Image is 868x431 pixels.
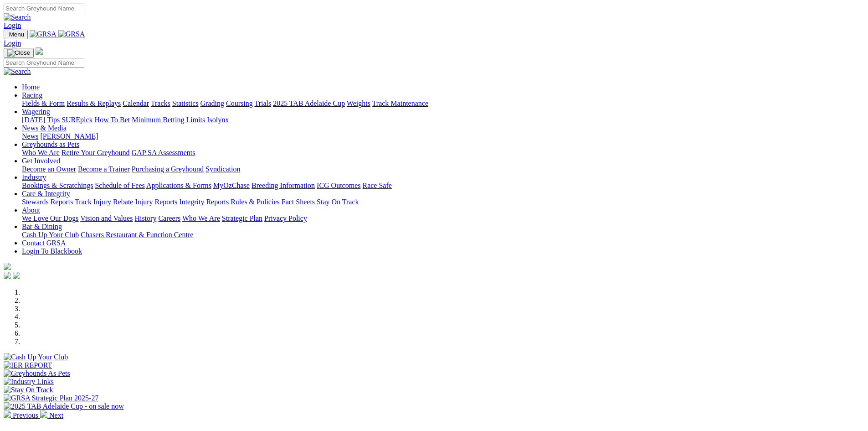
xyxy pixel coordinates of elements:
[146,182,211,189] a: Applications & Forms
[4,386,53,394] img: Stay On Track
[252,182,315,189] a: Breeding Information
[226,99,253,107] a: Coursing
[231,198,280,206] a: Rules & Policies
[132,165,204,173] a: Purchasing a Greyhound
[4,21,21,29] a: Login
[132,116,205,124] a: Minimum Betting Limits
[22,99,65,107] a: Fields & Form
[172,99,199,107] a: Statistics
[22,149,864,157] div: Greyhounds as Pets
[78,165,130,173] a: Become a Trainer
[22,239,66,247] a: Contact GRSA
[4,58,84,68] input: Search
[9,31,24,38] span: Menu
[22,182,93,189] a: Bookings & Scratchings
[22,149,60,156] a: Who We Are
[182,214,220,222] a: Who We Are
[13,272,20,279] img: twitter.svg
[22,214,864,223] div: About
[40,410,47,418] img: chevron-right-pager-white.svg
[22,231,864,239] div: Bar & Dining
[264,214,307,222] a: Privacy Policy
[95,116,130,124] a: How To Bet
[372,99,428,107] a: Track Maintenance
[4,378,54,386] img: Industry Links
[222,214,262,222] a: Strategic Plan
[22,190,70,197] a: Care & Integrity
[22,165,864,173] div: Get Involved
[4,361,52,369] img: IER REPORT
[347,99,370,107] a: Weights
[22,108,50,115] a: Wagering
[40,411,63,419] a: Next
[22,182,864,190] div: Industry
[22,165,76,173] a: Become an Owner
[7,49,30,57] img: Close
[49,411,63,419] span: Next
[22,247,82,255] a: Login To Blackbook
[22,173,46,181] a: Industry
[317,182,360,189] a: ICG Outcomes
[62,116,92,124] a: SUREpick
[134,214,156,222] a: History
[40,132,98,140] a: [PERSON_NAME]
[22,132,864,140] div: News & Media
[254,99,271,107] a: Trials
[135,198,177,206] a: Injury Reports
[13,411,38,419] span: Previous
[4,402,124,410] img: 2025 TAB Adelaide Cup - on sale now
[4,353,68,361] img: Cash Up Your Club
[4,369,70,378] img: Greyhounds As Pets
[22,140,79,148] a: Greyhounds as Pets
[22,124,67,132] a: News & Media
[81,231,193,239] a: Chasers Restaurant & Function Centre
[4,394,98,402] img: GRSA Strategic Plan 2025-27
[317,198,359,206] a: Stay On Track
[4,410,11,418] img: chevron-left-pager-white.svg
[151,99,170,107] a: Tracks
[4,272,11,279] img: facebook.svg
[67,99,121,107] a: Results & Replays
[362,182,391,189] a: Race Safe
[62,149,130,156] a: Retire Your Greyhound
[22,116,864,124] div: Wagering
[4,263,11,270] img: logo-grsa-white.png
[30,30,56,38] img: GRSA
[22,214,78,222] a: We Love Our Dogs
[4,411,40,419] a: Previous
[22,206,40,214] a: About
[36,47,43,55] img: logo-grsa-white.png
[58,30,85,38] img: GRSA
[80,214,133,222] a: Vision and Values
[4,39,21,47] a: Login
[158,214,180,222] a: Careers
[200,99,224,107] a: Grading
[205,165,240,173] a: Syndication
[22,198,73,206] a: Stewards Reports
[22,157,60,165] a: Get Involved
[22,91,42,99] a: Racing
[4,48,34,58] button: Toggle navigation
[22,132,38,140] a: News
[22,231,79,239] a: Cash Up Your Club
[22,223,62,230] a: Bar & Dining
[75,198,133,206] a: Track Injury Rebate
[22,116,60,124] a: [DATE] Tips
[179,198,229,206] a: Integrity Reports
[282,198,315,206] a: Fact Sheets
[132,149,195,156] a: GAP SA Assessments
[4,13,31,21] img: Search
[213,182,250,189] a: MyOzChase
[273,99,345,107] a: 2025 TAB Adelaide Cup
[95,182,144,189] a: Schedule of Fees
[22,83,40,91] a: Home
[4,68,31,76] img: Search
[207,116,229,124] a: Isolynx
[4,4,84,13] input: Search
[22,198,864,206] div: Care & Integrity
[22,99,864,108] div: Racing
[123,99,149,107] a: Calendar
[4,30,28,39] button: Toggle navigation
